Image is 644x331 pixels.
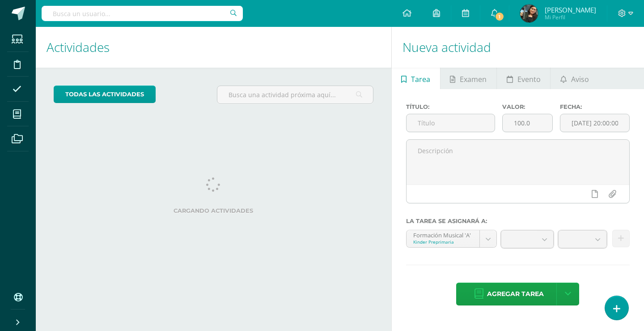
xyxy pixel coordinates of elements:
[551,68,598,89] a: Aviso
[545,5,596,14] span: [PERSON_NAME]
[217,86,373,103] input: Busca una actividad próxima aquí...
[571,69,589,90] span: Aviso
[441,68,496,89] a: Examen
[54,207,373,214] label: Cargando actividades
[413,239,473,245] div: Kinder Preprimaria
[497,68,550,89] a: Evento
[407,230,497,247] a: Formación Musical 'A'Kinder Preprimaria
[502,103,553,110] label: Valor:
[517,69,541,90] span: Evento
[406,218,630,224] label: La tarea se asignará a:
[560,103,630,110] label: Fecha:
[406,103,495,110] label: Título:
[54,86,156,103] a: todas las Actividades
[402,27,633,68] h1: Nueva actividad
[545,13,596,21] span: Mi Perfil
[392,68,440,89] a: Tarea
[503,114,552,132] input: Puntos máximos
[487,283,544,305] span: Agregar tarea
[42,6,243,21] input: Busca un usuario...
[47,27,381,68] h1: Actividades
[520,4,538,22] img: 439d448c487c85982186577c6a0dea94.png
[413,230,473,239] div: Formación Musical 'A'
[495,12,504,21] span: 1
[411,69,430,90] span: Tarea
[407,114,495,132] input: Título
[560,114,629,132] input: Fecha de entrega
[460,69,487,90] span: Examen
